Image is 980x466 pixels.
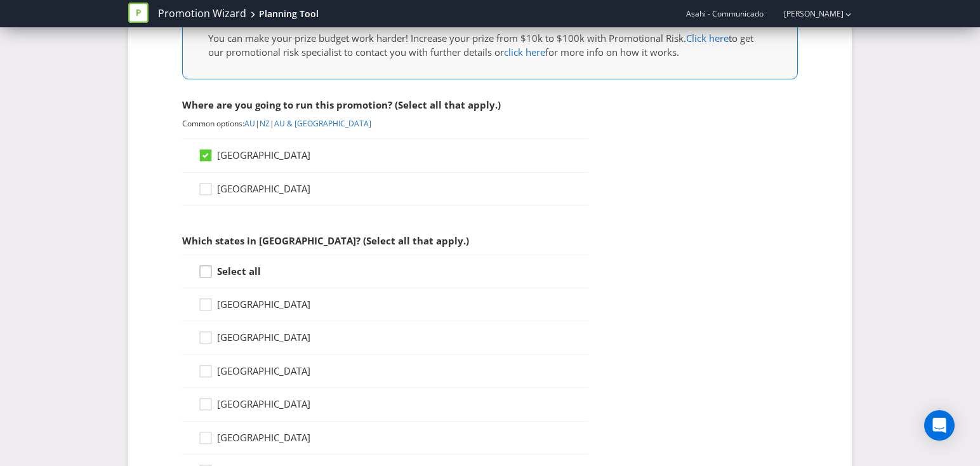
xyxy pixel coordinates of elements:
div: Planning Tool [259,8,319,20]
span: [GEOGRAPHIC_DATA] [217,149,310,161]
div: Open Intercom Messenger [924,410,955,441]
span: Which states in [GEOGRAPHIC_DATA]? (Select all that apply.) [182,234,469,247]
a: [PERSON_NAME] [771,8,844,19]
a: click here [504,46,545,58]
span: [GEOGRAPHIC_DATA] [217,182,310,195]
span: [GEOGRAPHIC_DATA] [217,364,310,377]
span: Common options: [182,118,244,129]
div: Where are you going to run this promotion? (Select all that apply.) [182,92,588,118]
a: AU [244,118,255,129]
a: AU & [GEOGRAPHIC_DATA] [274,118,371,129]
span: Asahi - Communicado [686,8,764,19]
strong: Select all [217,265,261,277]
span: to get our promotional risk specialist to contact you with further details or [208,32,753,58]
a: Promotion Wizard [158,6,246,21]
span: [GEOGRAPHIC_DATA] [217,397,310,410]
a: NZ [260,118,270,129]
span: | [270,118,274,129]
span: [GEOGRAPHIC_DATA] [217,298,310,310]
span: [GEOGRAPHIC_DATA] [217,431,310,444]
span: for more info on how it works. [545,46,679,58]
span: [GEOGRAPHIC_DATA] [217,331,310,343]
span: | [255,118,260,129]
